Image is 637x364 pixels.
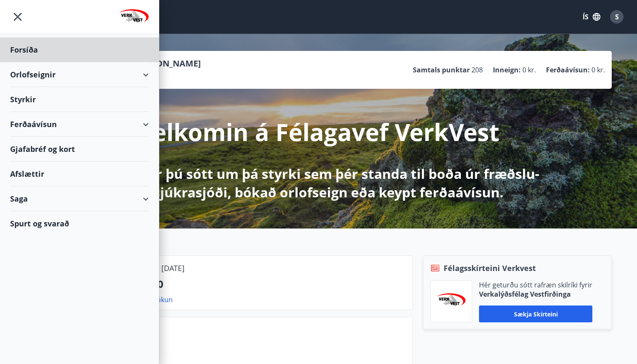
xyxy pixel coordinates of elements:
div: Styrkir [10,87,149,112]
button: S [607,7,627,27]
span: 208 [471,65,483,74]
p: Ferðaávísun : [546,65,590,74]
div: Ferðaávísun [10,112,149,137]
span: 0 kr. [591,65,605,74]
div: Saga [10,186,149,211]
p: Hér getur þú sótt um þá styrki sem þér standa til boða úr fræðslu- og sjúkrasjóði, bókað orlofsei... [96,165,541,202]
span: S [615,12,619,21]
img: jihgzMk4dcgjRAW2aMgpbAqQEG7LZi0j9dOLAUvz.png [437,293,466,310]
img: union_logo [119,9,149,26]
p: Svignaskarð 30 [87,277,406,291]
p: Samtals punktar [413,65,470,74]
div: Afslættir [10,162,149,186]
p: Velkomin á Félagavef VerkVest [138,116,499,148]
p: Verkalýðsfélag Vestfirðinga [479,290,592,299]
div: Orlofseignir [10,62,149,87]
span: Félagsskírteini Verkvest [444,263,536,274]
div: Gjafabréf og kort [10,137,149,162]
p: Hér geturðu sótt rafræn skilríki fyrir [479,280,592,290]
button: ÍS [578,9,605,24]
span: 0 kr. [522,65,536,74]
button: menu [10,9,25,24]
button: Sækja skírteini [479,306,592,322]
div: Forsíða [10,37,149,62]
div: Spurt og svarað [10,211,149,236]
p: Næstu helgi [87,338,406,353]
p: Inneign : [493,65,521,74]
